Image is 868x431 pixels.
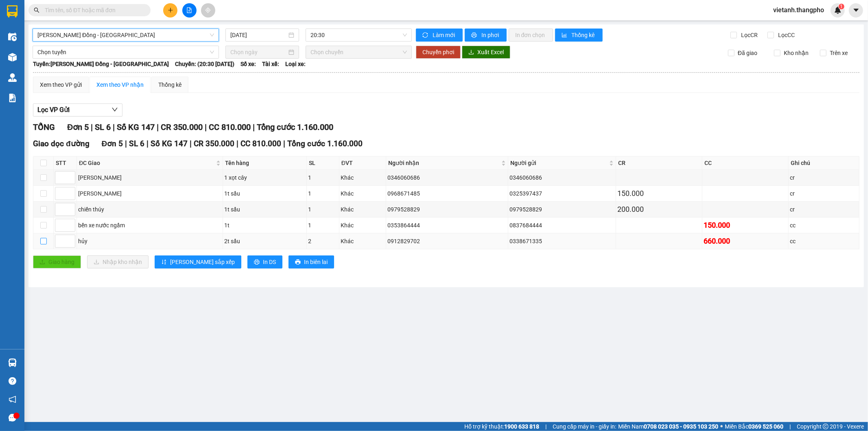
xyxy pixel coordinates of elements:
[704,235,787,247] div: 660.000
[509,189,614,198] div: 0325397437
[433,31,456,40] span: Làm mới
[78,221,221,230] div: bến xe nước ngầm
[224,205,305,214] div: 1t sầu
[224,189,305,198] div: 1t sầu
[775,31,796,40] span: Lọc CC
[748,423,783,430] strong: 0369 525 060
[826,48,851,57] span: Trên xe
[735,48,761,57] span: Đã giao
[186,7,192,13] span: file-add
[422,32,429,39] span: sync
[725,422,783,431] span: Miền Bắc
[262,59,279,68] span: Tài xế:
[704,220,787,231] div: 150.000
[54,156,77,170] th: STT
[471,32,478,39] span: printer
[562,32,568,39] span: bar-chart
[151,139,188,148] span: Số KG 147
[33,103,122,117] button: Lọc VP Gửi
[789,422,791,431] span: |
[95,122,111,132] span: SL 6
[37,105,70,115] span: Lọc VP Gửi
[37,46,214,58] span: Chọn tuyến
[40,80,82,89] div: Xem theo VP gửi
[8,94,17,102] img: solution-icon
[161,259,167,266] span: sort-ascending
[767,5,831,15] span: vietanh.thangpho
[9,377,16,385] span: question-circle
[96,80,144,89] div: Xem theo VP nhận
[8,53,17,62] img: warehouse-icon
[87,255,149,268] button: downloadNhập kho nhận
[168,7,173,13] span: plus
[170,257,235,266] span: [PERSON_NAME] sắp xếp
[477,48,504,57] span: Xuất Excel
[308,237,337,246] div: 2
[839,4,844,9] sup: 1
[117,122,155,132] span: Số KG 147
[254,259,260,266] span: printer
[310,29,407,41] span: 20:30
[33,139,90,148] span: Giao dọc đường
[304,257,328,266] span: In biên lai
[230,48,287,57] input: Chọn ngày
[205,122,207,132] span: |
[555,29,603,42] button: bar-chartThống kê
[572,31,596,40] span: Thống kê
[241,139,281,148] span: CC 810.000
[462,46,510,59] button: downloadXuất Excel
[617,188,701,199] div: 150.000
[78,173,221,182] div: [PERSON_NAME]
[388,158,500,167] span: Người nhận
[790,205,858,214] div: cr
[161,122,203,132] span: CR 350.000
[257,122,333,132] span: Tổng cước 1.160.000
[790,237,858,246] div: cc
[341,221,385,230] div: Khác
[78,189,221,198] div: [PERSON_NAME]
[8,33,17,41] img: warehouse-icon
[247,255,282,268] button: printerIn DS
[790,173,858,182] div: cr
[241,59,256,68] span: Số xe:
[616,156,702,170] th: CR
[545,422,547,431] span: |
[205,7,211,13] span: aim
[823,424,829,429] span: copyright
[102,139,123,148] span: Đơn 5
[510,158,608,167] span: Người gửi
[840,4,843,9] span: 1
[91,122,93,132] span: |
[112,106,118,113] span: down
[790,189,858,198] div: cr
[853,7,860,14] span: caret-down
[307,156,339,170] th: SL
[387,173,507,182] div: 0346060686
[45,6,141,15] input: Tìm tên, số ĐT hoặc mã đơn
[7,5,17,18] img: logo-vxr
[209,122,251,132] span: CC 810.000
[464,422,539,431] span: Hỗ trợ kỹ thuật:
[201,3,215,18] button: aim
[387,189,507,198] div: 0968671485
[618,422,718,431] span: Miền Nam
[509,237,614,246] div: 0338671335
[834,7,842,14] img: icon-new-feature
[8,358,17,367] img: warehouse-icon
[78,205,221,214] div: chiến thúy
[720,425,723,428] span: ⚪️
[33,61,169,67] b: Tuyến: [PERSON_NAME] Đồng - [GEOGRAPHIC_DATA]
[182,3,197,18] button: file-add
[253,122,255,132] span: |
[9,414,16,422] span: message
[553,422,616,431] span: Cung cấp máy in - giấy in:
[34,7,39,13] span: search
[125,139,127,148] span: |
[790,221,858,230] div: cc
[146,139,149,148] span: |
[702,156,789,170] th: CC
[9,396,16,403] span: notification
[157,122,159,132] span: |
[236,139,238,148] span: |
[79,158,214,167] span: ĐC Giao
